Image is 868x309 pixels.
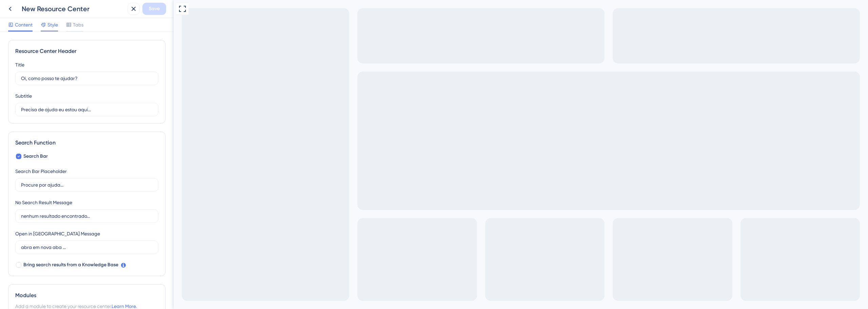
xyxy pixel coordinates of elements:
span: Search Bar [23,152,48,160]
div: New Resource Center [22,4,125,14]
span: Style [47,21,58,29]
input: abra em nova aba ... [21,244,153,251]
input: nenhum resultado encontrado... [21,212,153,220]
div: Modules [15,291,158,300]
div: 3 [38,3,40,9]
a: Learn More. [112,304,137,309]
input: Title [21,75,153,82]
button: Save [142,3,166,15]
span: Save [149,5,160,13]
input: Procure por ajuda... [21,181,153,189]
span: Content [15,21,33,29]
div: Subtitle [15,92,32,100]
span: Bring search results from a Knowledge Base [23,261,118,269]
input: Description [21,106,153,113]
div: Open in [GEOGRAPHIC_DATA] Message [15,230,100,238]
div: Resource Center Header [15,47,158,55]
div: Search Function [15,139,158,147]
span: Get Started [3,2,33,10]
span: Tabs [73,21,83,29]
div: No Search Result Message [15,198,72,207]
div: Title [15,61,24,69]
div: Search Bar Placeholder [15,167,67,175]
span: Add a module to create your resource center. [15,304,112,309]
